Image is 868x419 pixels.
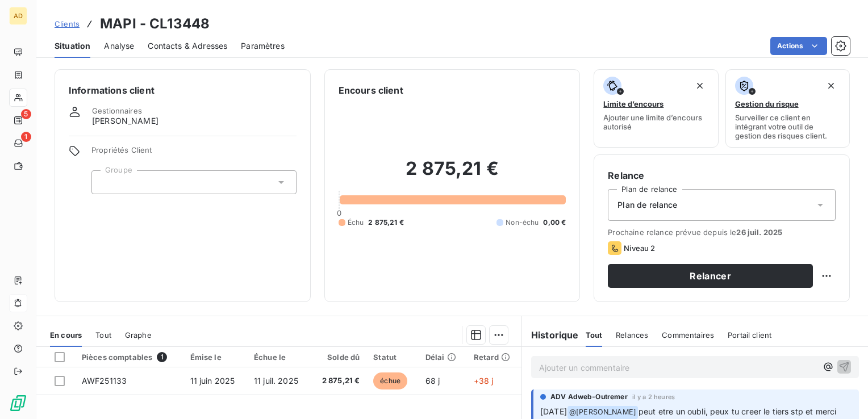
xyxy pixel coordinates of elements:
[82,376,127,386] span: AWF251133
[148,40,227,52] span: Contacts & Adresses
[474,353,515,362] div: Retard
[829,380,857,408] iframe: Intercom live chat
[506,217,539,228] span: Non-échu
[770,37,827,55] button: Actions
[95,330,111,340] span: Tout
[21,132,31,142] span: 1
[617,199,677,211] span: Plan de relance
[157,352,167,362] span: 1
[608,228,836,237] span: Prochaine relance prévue depuis le
[101,177,110,187] input: Ajouter une valeur
[337,208,341,217] span: 0
[728,330,771,340] span: Portail client
[474,376,494,386] span: +38 j
[9,394,27,412] img: Logo LeanPay
[190,353,240,362] div: Émise le
[425,353,460,362] div: Délai
[603,113,708,131] span: Ajouter une limite d’encours autorisé
[567,406,638,419] span: @ [PERSON_NAME]
[735,99,799,108] span: Gestion du risque
[735,113,840,140] span: Surveiller ce client en intégrant votre outil de gestion des risques client.
[55,19,80,28] span: Clients
[603,99,663,108] span: Limite d’encours
[586,330,603,340] span: Tout
[543,217,566,228] span: 0,00 €
[9,7,27,25] div: AD
[624,244,655,253] span: Niveau 2
[736,228,782,237] span: 26 juil. 2025
[368,217,404,228] span: 2 875,21 €
[608,264,813,288] button: Relancer
[339,83,403,97] h6: Encours client
[9,111,27,129] a: 5
[21,109,31,119] span: 5
[522,328,579,342] h6: Historique
[550,392,628,402] span: ADV Adweb-Outremer
[540,407,567,416] span: [DATE]
[373,372,407,389] span: échue
[92,106,142,115] span: Gestionnaires
[725,69,850,148] button: Gestion du risqueSurveiller ce client en intégrant votre outil de gestion des risques client.
[254,376,298,386] span: 11 juil. 2025
[662,330,714,340] span: Commentaires
[50,330,82,340] span: En cours
[92,115,158,127] span: [PERSON_NAME]
[55,40,90,52] span: Situation
[317,353,360,362] div: Solde dû
[632,393,675,400] span: il y a 2 heures
[100,14,210,34] h3: MAPI - CL13448
[69,83,297,97] h6: Informations client
[104,40,134,52] span: Analyse
[55,18,80,30] a: Clients
[91,145,297,161] span: Propriétés Client
[425,376,440,386] span: 68 j
[616,330,648,340] span: Relances
[317,375,360,387] span: 2 875,21 €
[608,169,836,182] h6: Relance
[82,352,177,362] div: Pièces comptables
[348,217,364,228] span: Échu
[254,353,303,362] div: Échue le
[9,134,27,152] a: 1
[125,330,152,340] span: Graphe
[339,157,566,191] h2: 2 875,21 €
[373,353,412,362] div: Statut
[639,407,836,416] span: peut etre un oubli, peux tu creer le tiers stp et merci
[594,69,718,148] button: Limite d’encoursAjouter une limite d’encours autorisé
[241,40,285,52] span: Paramètres
[190,376,235,386] span: 11 juin 2025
